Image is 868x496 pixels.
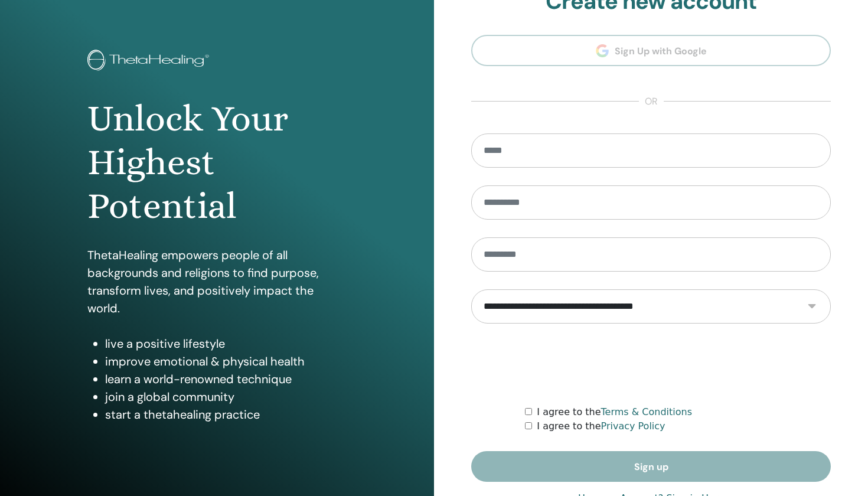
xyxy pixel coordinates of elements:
a: Privacy Policy [601,420,665,432]
li: learn a world-renowned technique [105,370,347,388]
p: ThetaHealing empowers people of all backgrounds and religions to find purpose, transform lives, a... [87,246,347,317]
li: improve emotional & physical health [105,353,347,370]
li: join a global community [105,388,347,406]
li: start a thetahealing practice [105,406,347,423]
a: Terms & Conditions [601,406,692,417]
li: live a positive lifestyle [105,335,347,353]
span: or [639,94,664,109]
label: I agree to the [537,419,665,433]
iframe: reCAPTCHA [562,341,741,387]
label: I agree to the [537,405,692,419]
h1: Unlock Your Highest Potential [87,97,347,229]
